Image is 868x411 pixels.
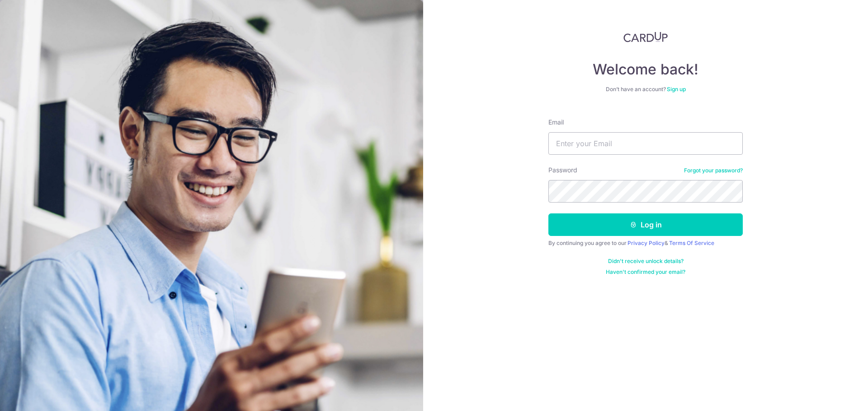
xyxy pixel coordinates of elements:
[548,86,743,93] div: Don’t have an account?
[669,240,714,246] a: Terms Of Service
[627,240,665,246] a: Privacy Policy
[606,268,685,276] a: Haven't confirmed your email?
[548,166,577,175] label: Password
[548,240,743,247] div: By continuing you agree to our &
[623,32,668,42] img: CardUp Logo
[667,86,686,92] a: Sign up
[548,118,564,127] label: Email
[548,132,743,155] input: Enter your Email
[548,213,743,236] button: Log in
[684,167,743,174] a: Forgot your password?
[608,258,684,265] a: Didn't receive unlock details?
[548,60,743,79] h4: Welcome back!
